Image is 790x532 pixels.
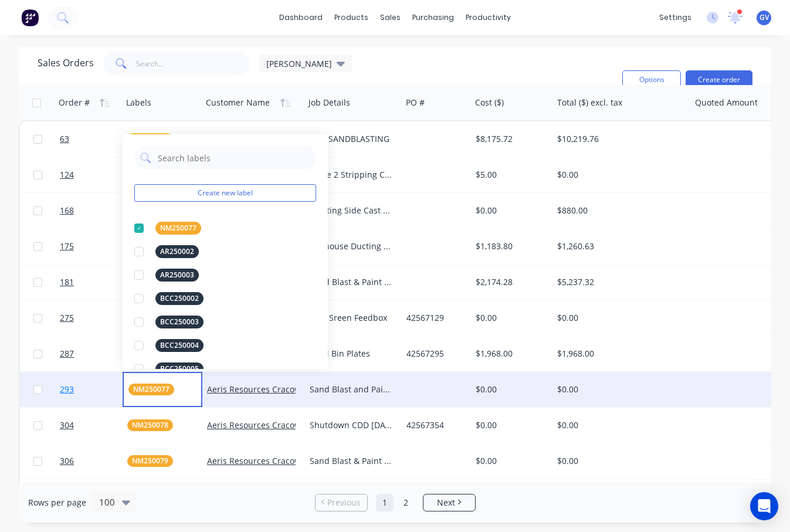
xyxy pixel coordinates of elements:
[157,146,310,170] input: Search labels
[476,205,544,216] div: $0.00
[155,292,204,305] div: BCC250002
[476,133,544,145] div: $8,175.72
[476,384,544,395] div: $0.00
[557,419,679,431] div: $0.00
[133,384,169,395] span: NM250077
[127,419,173,431] button: NM250078
[406,97,425,109] div: PO #
[132,133,168,145] span: NM250062
[127,455,173,467] button: NM250079
[310,455,393,467] div: Sand Blast & Paint [DATE] to [DATE]
[60,336,127,371] a: 287
[60,240,74,252] span: 175
[28,497,86,509] span: Rows per page
[327,497,361,509] span: Previous
[695,97,758,109] div: Quoted Amount
[686,70,752,89] button: Create order
[310,169,393,181] div: Stage 2 Stripping Circuit Pipework - Fabrication
[475,97,504,109] div: Cost ($)
[750,492,778,520] div: Open Intercom Messenger
[206,97,270,109] div: Customer Name
[155,339,204,352] div: BCC250004
[460,9,517,26] div: productivity
[60,384,74,395] span: 293
[136,52,250,75] input: Search...
[310,276,393,288] div: Sand Blast & Paint Consumables
[126,97,151,109] div: Labels
[557,205,679,216] div: $880.00
[308,97,350,109] div: Job Details
[476,312,544,324] div: $0.00
[760,12,769,23] span: GV
[397,494,415,511] a: Page 2
[316,497,367,509] a: Previous page
[60,408,127,443] a: 304
[476,419,544,431] div: $0.00
[476,455,544,467] div: $0.00
[60,229,127,264] a: 175
[476,348,544,360] div: $1,968.00
[310,133,393,145] div: SITE SANDBLASTING
[155,316,204,328] div: BCC250003
[557,133,679,145] div: $10,219.76
[60,455,74,467] span: 306
[310,494,480,511] ul: Pagination
[60,193,127,228] a: 168
[155,269,199,282] div: AR250003
[207,133,347,144] a: Aeris Resources Cracow Operations
[60,169,74,181] span: 124
[423,497,475,509] a: Next page
[207,419,347,431] a: Aeris Resources Cracow Operations
[60,372,127,407] a: 293
[557,169,679,181] div: $0.00
[557,240,679,252] div: $1,260.63
[557,348,679,360] div: $1,968.00
[132,455,168,467] span: NM250079
[273,9,328,26] a: dashboard
[328,9,374,26] div: products
[557,455,679,467] div: $0.00
[60,300,127,336] a: 275
[155,362,204,375] div: BCC250005
[406,419,463,431] div: 42567354
[60,419,74,431] span: 304
[406,9,460,26] div: purchasing
[134,184,316,202] button: Create new label
[374,9,406,26] div: sales
[60,348,74,360] span: 287
[310,312,393,324] div: Tails Sreen Feedbox
[476,169,544,181] div: $5.00
[60,205,74,216] span: 168
[155,245,199,258] div: AR250002
[557,312,679,324] div: $0.00
[476,240,544,252] div: $1,183.80
[60,265,127,300] a: 181
[60,479,127,514] a: 307
[557,276,679,288] div: $5,237.32
[310,384,393,395] div: Sand Blast and Paint 25th-29th
[132,419,168,431] span: NM250078
[557,97,622,109] div: Total ($) excl. tax
[406,348,463,360] div: 42567295
[557,384,679,395] div: $0.00
[437,497,455,509] span: Next
[266,57,332,70] span: [PERSON_NAME]
[310,348,393,360] div: ROM Bin Plates
[310,205,393,216] div: Drafting Side Cast [PERSON_NAME]
[60,276,74,288] span: 181
[653,9,697,26] div: settings
[60,133,69,145] span: 63
[310,419,393,431] div: Shutdown CDD [DATE]
[59,97,90,109] div: Order #
[127,133,173,145] button: NM250062
[207,384,347,395] a: Aeris Resources Cracow Operations
[476,276,544,288] div: $2,174.28
[60,121,127,157] a: 63
[60,312,74,324] span: 275
[376,494,394,511] a: Page 1 is your current page
[155,222,201,235] div: NM250077
[310,240,393,252] div: Baghouse Ducting Elbow
[38,57,94,69] h1: Sales Orders
[406,312,463,324] div: 42567129
[60,443,127,479] a: 306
